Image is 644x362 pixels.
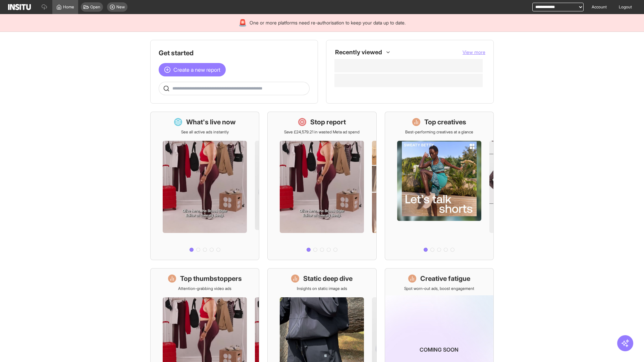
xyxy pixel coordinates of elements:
[303,274,353,283] h1: Static deep dive
[250,19,406,26] span: One or more platforms need re-authorisation to keep your data up to date.
[267,112,376,260] a: Stop reportSave £24,579.21 in wasted Meta ad spend
[8,4,31,10] img: Logo
[90,4,100,10] span: Open
[186,117,236,127] h1: What's live now
[180,274,242,283] h1: Top thumbstoppers
[159,63,226,76] button: Create a new report
[463,49,485,56] button: View more
[63,4,74,10] span: Home
[116,4,125,10] span: New
[385,112,494,260] a: Top creativesBest-performing creatives at a glance
[284,129,360,135] p: Save £24,579.21 in wasted Meta ad spend
[405,129,473,135] p: Best-performing creatives at a glance
[159,48,310,58] h1: Get started
[297,286,347,291] p: Insights on static image ads
[424,117,466,127] h1: Top creatives
[173,66,220,74] span: Create a new report
[310,117,346,127] h1: Stop report
[178,286,231,291] p: Attention-grabbing video ads
[181,129,229,135] p: See all active ads instantly
[238,18,247,27] div: 🚨
[150,112,259,260] a: What's live nowSee all active ads instantly
[463,49,485,55] span: View more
